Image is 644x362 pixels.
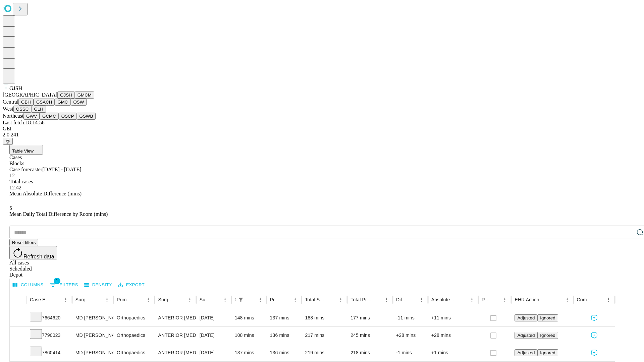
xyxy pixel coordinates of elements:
[491,295,500,304] button: Sort
[382,295,391,304] button: Menu
[235,344,263,361] div: 137 mins
[31,106,46,113] button: GLH
[200,344,228,361] div: [DATE]
[200,309,228,326] div: [DATE]
[200,297,210,302] div: Surgery Date
[220,295,230,304] button: Menu
[102,295,112,304] button: Menu
[256,295,265,304] button: Menu
[12,240,36,245] span: Reset filters
[235,327,263,344] div: 108 mins
[9,85,22,91] span: GJSH
[134,295,144,304] button: Sort
[30,309,69,326] div: 7664620
[11,280,45,290] button: Select columns
[396,297,407,302] div: Difference
[517,315,535,320] span: Adjusted
[75,297,92,302] div: Surgeon Name
[270,297,281,302] div: Predicted In Room Duration
[540,315,555,320] span: Ignored
[30,327,69,344] div: 7790023
[117,327,151,344] div: Orthopaedics
[176,295,185,304] button: Sort
[9,191,82,196] span: Mean Absolute Difference (mins)
[515,297,539,302] div: EHR Action
[158,327,193,344] div: ANTERIOR [MEDICAL_DATA] TOTAL HIP
[396,309,425,326] div: -11 mins
[55,99,70,106] button: GMC
[9,205,12,211] span: 5
[158,297,175,302] div: Surgery Name
[30,297,51,302] div: Case Epic Id
[158,344,193,361] div: ANTERIOR [MEDICAL_DATA] TOTAL HIP
[417,295,426,304] button: Menu
[540,295,549,304] button: Sort
[52,295,61,304] button: Sort
[540,333,555,338] span: Ignored
[9,173,15,178] span: 12
[9,179,33,184] span: Total cases
[9,211,108,217] span: Mean Daily Total Difference by Room (mins)
[270,344,299,361] div: 136 mins
[185,295,195,304] button: Menu
[562,295,572,304] button: Menu
[48,280,80,290] button: Show filters
[9,239,38,246] button: Reset filters
[12,148,34,154] span: Table View
[336,295,345,304] button: Menu
[396,344,425,361] div: -1 mins
[305,297,326,302] div: Total Scheduled Duration
[537,332,558,339] button: Ignored
[396,327,425,344] div: +28 mins
[467,295,477,304] button: Menu
[594,295,604,304] button: Sort
[23,254,54,259] span: Refresh data
[75,327,110,344] div: MD [PERSON_NAME] [PERSON_NAME] Md
[604,295,613,304] button: Menu
[23,113,40,120] button: GWV
[117,344,151,361] div: Orthopaedics
[537,314,558,321] button: Ignored
[351,297,372,302] div: Total Predicted Duration
[30,344,69,361] div: 7860414
[305,344,344,361] div: 219 mins
[270,309,299,326] div: 137 mins
[9,185,21,190] span: 12.42
[431,327,475,344] div: +28 mins
[59,113,77,120] button: OSCP
[281,295,290,304] button: Sort
[18,99,34,106] button: GBH
[482,297,490,302] div: Resolved in EHR
[83,280,114,290] button: Density
[3,106,13,112] span: West
[290,295,300,304] button: Menu
[75,344,110,361] div: MD [PERSON_NAME] [PERSON_NAME] Md
[9,145,43,155] button: Table View
[5,139,10,144] span: @
[40,113,59,120] button: GCMC
[158,309,193,326] div: ANTERIOR [MEDICAL_DATA] TOTAL HIP
[77,113,96,120] button: GSWB
[500,295,509,304] button: Menu
[117,309,151,326] div: Orthopaedics
[3,113,23,119] span: Northeast
[75,309,110,326] div: MD [PERSON_NAME] [PERSON_NAME] Md
[57,92,75,99] button: GJSH
[431,297,457,302] div: Absolute Difference
[327,295,336,304] button: Sort
[517,350,535,355] span: Adjusted
[3,120,45,125] span: Last fetch: 18:14:56
[13,347,23,359] button: Expand
[211,295,220,304] button: Sort
[42,167,81,172] span: [DATE] - [DATE]
[537,349,558,356] button: Ignored
[515,349,537,356] button: Adjusted
[458,295,467,304] button: Sort
[13,106,32,113] button: OSSC
[540,350,555,355] span: Ignored
[236,295,246,304] div: 1 active filter
[3,99,18,105] span: Central
[235,309,263,326] div: 148 mins
[117,297,133,302] div: Primary Service
[305,327,344,344] div: 217 mins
